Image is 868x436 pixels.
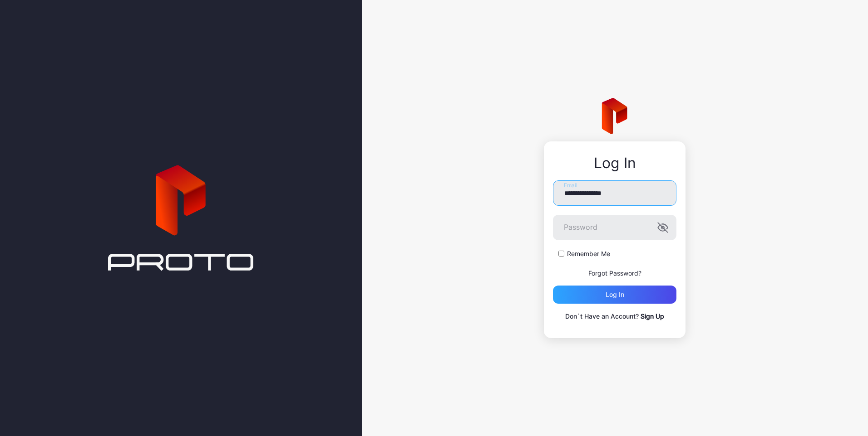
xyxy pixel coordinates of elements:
div: Log in [606,291,624,298]
button: Password [657,222,668,233]
div: Log In [553,155,676,171]
input: Email [553,180,676,206]
a: Forgot Password? [588,269,641,277]
input: Password [553,215,676,240]
p: Don`t Have an Account? [553,311,676,322]
button: Log in [553,286,676,304]
label: Remember Me [567,249,610,258]
a: Sign Up [641,312,664,320]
